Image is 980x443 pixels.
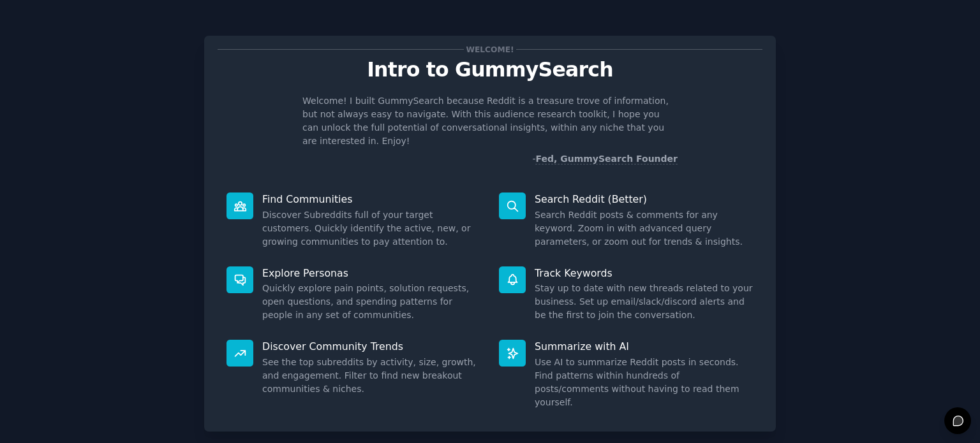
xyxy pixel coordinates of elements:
dd: See the top subreddits by activity, size, growth, and engagement. Filter to find new breakout com... [262,356,481,396]
p: Track Keywords [535,266,754,280]
span: Welcome! [464,43,516,56]
dd: Discover Subreddits full of your target customers. Quickly identify the active, new, or growing c... [262,208,481,249]
p: Intro to GummySearch [218,59,762,81]
p: Find Communities [262,192,481,206]
dd: Use AI to summarize Reddit posts in seconds. Find patterns within hundreds of posts/comments with... [535,356,754,409]
a: Fed, GummySearch Founder [535,154,678,164]
p: Explore Personas [262,266,481,280]
p: Summarize with AI [535,340,754,353]
div: - [532,152,678,166]
p: Discover Community Trends [262,340,481,353]
p: Welcome! I built GummySearch because Reddit is a treasure trove of information, but not always ea... [302,94,678,148]
dd: Quickly explore pain points, solution requests, open questions, and spending patterns for people ... [262,282,481,322]
p: Search Reddit (Better) [535,192,754,206]
dd: Search Reddit posts & comments for any keyword. Zoom in with advanced query parameters, or zoom o... [535,208,754,249]
dd: Stay up to date with new threads related to your business. Set up email/slack/discord alerts and ... [535,282,754,322]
